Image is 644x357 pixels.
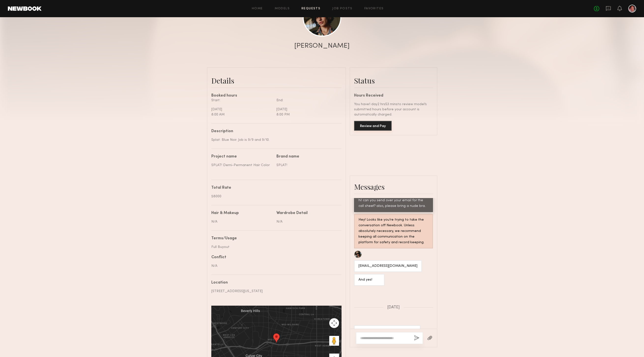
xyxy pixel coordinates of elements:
[354,76,433,86] div: Status
[211,112,273,117] div: 8:00 AM
[276,98,338,103] div: End:
[387,305,400,310] span: [DATE]
[211,237,338,241] div: Terms/Usage
[354,102,433,117] div: You have 1 day 2 hrs 53 mins to review model’s submitted hours before your account is automatical...
[276,163,338,168] div: SPLAT!
[276,219,338,224] div: N/A
[211,76,342,86] div: Details
[211,94,342,98] div: Booked hours
[276,107,338,112] div: [DATE]
[276,211,308,215] div: Wardrobe Detail
[211,129,338,133] div: Description
[276,155,338,159] div: Brand name
[294,43,350,49] div: [PERSON_NAME]
[354,182,433,192] div: Messages
[329,336,339,346] button: Drag Pegman onto the map to open Street View
[211,163,273,168] div: SPLAT! Demi-Permanent Hair Color
[211,194,338,199] div: $8000
[358,263,417,269] div: [EMAIL_ADDRESS][DOMAIN_NAME]
[329,318,339,328] button: Map camera controls
[301,7,320,10] a: Requests
[211,219,273,224] div: N/A
[275,7,290,10] a: Models
[354,121,392,131] button: Review and Pay
[211,155,273,159] div: Project name
[358,277,380,283] div: And yes!
[211,211,239,215] div: Hair & Makeup
[332,7,353,10] a: Job Posts
[211,244,338,250] div: Full Buyout
[211,98,273,103] div: Start:
[211,107,273,112] div: [DATE]
[364,7,384,10] a: Favorites
[276,112,338,117] div: 8:00 PM
[211,281,338,285] div: Location
[211,289,338,294] div: [STREET_ADDRESS][US_STATE]
[358,198,429,209] div: hi! can you send over your email for the call sheet? also, please bring a nude bra.
[211,137,338,143] div: Splat: Blue Noir. Job is 9/9 and 9/10.
[358,217,429,245] div: Hey! Looks like you’re trying to take the conversation off Newbook. Unless absolutely necessary, ...
[354,94,433,98] div: Hours Received
[211,263,338,269] div: N/A
[252,7,263,10] a: Home
[211,186,338,190] div: Total Rate
[211,256,338,259] div: Conflict
[358,328,416,334] div: Was lovely working with everyone!!!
